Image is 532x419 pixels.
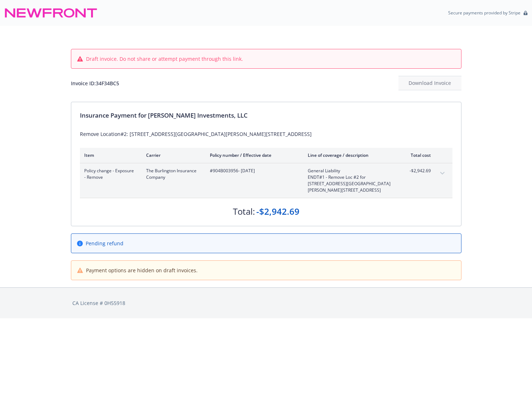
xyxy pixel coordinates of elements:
[308,152,392,158] div: Line of coverage / description
[233,205,255,218] div: Total:
[256,205,299,218] div: -$2,942.69
[80,111,452,120] div: Insurance Payment for [PERSON_NAME] Investments, LLC
[84,152,135,158] div: Item
[72,299,460,307] div: CA License # 0H55918
[84,168,135,181] span: Policy change - Exposure - Remove
[448,10,520,16] p: Secure payments provided by Stripe
[398,76,461,90] button: Download Invoice
[80,130,452,138] div: Remove Location#2: [STREET_ADDRESS][GEOGRAPHIC_DATA][PERSON_NAME][STREET_ADDRESS]
[308,168,392,174] span: General Liability
[86,55,243,63] span: Draft invoice. Do not share or attempt payment through this link.
[404,152,431,158] div: Total cost
[210,152,296,158] div: Policy number / Effective date
[86,240,123,247] span: Pending refund
[308,168,392,193] span: General LiabilityENDT#1 - Remove Loc #2 for [STREET_ADDRESS][GEOGRAPHIC_DATA][PERSON_NAME][STREET...
[146,168,198,181] span: The Burlington Insurance Company
[437,168,448,179] button: expand content
[146,152,198,158] div: Carrier
[308,174,392,193] span: ENDT#1 - Remove Loc #2 for [STREET_ADDRESS][GEOGRAPHIC_DATA][PERSON_NAME][STREET_ADDRESS]
[86,267,198,274] span: Payment options are hidden on draft invoices.
[398,76,461,90] div: Download Invoice
[210,168,296,174] span: #904B003956 - [DATE]
[71,79,119,87] div: Invoice ID: 34F34BC5
[404,168,431,174] span: -$2,942.69
[80,163,452,198] div: Policy change - Exposure - RemoveThe Burlington Insurance Company#904B003956- [DATE]General Liabi...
